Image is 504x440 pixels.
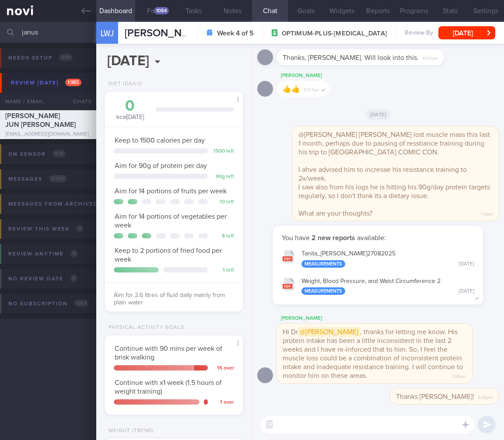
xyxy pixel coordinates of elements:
div: LWJ [94,17,120,50]
span: [PERSON_NAME] JUN [PERSON_NAME] [5,112,76,128]
div: 90 g left [212,174,234,180]
div: 15 over [212,365,234,372]
span: Aim for 14 portions of vegetables per week [115,213,227,229]
span: OPTIMUM-PLUS-[MEDICAL_DATA] [282,29,387,38]
div: Weight (Trend) [105,428,154,434]
div: 1084 [154,7,169,14]
span: Review By [405,29,433,37]
span: 3:06pm [452,371,466,380]
div: Review anytime [6,248,80,260]
span: Continue with x1 week (1.5 hours of weight training) [115,379,222,395]
span: 0 [70,250,78,257]
div: 1500 left [212,148,234,155]
span: 0 / 15 [52,150,66,157]
div: Review [DATE] [9,77,84,89]
div: Messages [6,173,69,185]
span: I saw also from his logs he is hitting his 90g/day protein targets regularly, so I don't think it... [298,184,490,199]
button: Tanita_[PERSON_NAME]27082025 Measurements [DATE] [277,244,479,272]
span: 1:13pm [481,209,493,217]
span: 0 / 64 [74,300,89,307]
span: @[PERSON_NAME] [298,327,360,337]
div: [DATE] [459,288,474,295]
span: 0 [76,225,84,232]
span: 6:28pm [478,392,493,401]
span: Keep to 2 portions of fried food per week [115,247,222,263]
div: [PERSON_NAME] [276,313,499,324]
span: Aim for 90g of protein per day [115,162,207,169]
div: No subscription [6,298,91,310]
strong: Week 4 of 5 [217,29,254,38]
div: On sensor [6,148,68,160]
span: 👍👍 [283,86,300,93]
div: Chats [61,93,96,110]
div: No review date [6,273,80,285]
div: Physical Activity Goals [105,325,184,331]
span: Thanks [PERSON_NAME]! [396,393,474,400]
span: 1 / 385 [65,79,81,86]
span: Keep to 1500 calories per day [115,137,205,144]
div: Measurements [301,287,345,295]
div: 10 left [212,199,234,206]
span: 10:50am [422,53,438,62]
span: Thanks, [PERSON_NAME]. Will look into this. [283,54,419,61]
div: Needs setup [6,52,75,64]
span: 10:57am [304,85,319,93]
div: Diet (Daily) [105,81,142,87]
div: 0 [114,98,147,114]
div: [EMAIL_ADDRESS][DOMAIN_NAME] [5,131,91,138]
div: Measurements [301,260,345,268]
p: You have available: [282,234,474,242]
div: 1 left [212,267,234,274]
span: Aim for 2.6 litres of fluid daily mainly from plain water [114,292,225,306]
div: Tanita_ [PERSON_NAME] 27082025 [301,250,474,268]
strong: 2 new reports [310,234,357,241]
div: [PERSON_NAME] [276,70,356,81]
span: 0 / 91 [59,54,73,61]
div: Review this week [6,223,86,235]
span: What are your thoughts? [298,210,372,217]
span: Continue with 90 mins per week of brisk walking [115,345,222,361]
div: kcal [DATE] [114,98,147,122]
span: [DATE] [366,109,391,120]
div: Weight, Blood Pressure, and Waist Circumference 2 [301,278,474,295]
span: Aim for 14 portions of fruits per week [115,188,227,195]
button: [DATE] [438,26,495,39]
span: 0 / 290 [49,175,67,182]
div: 1 over [212,399,234,406]
span: 0 [70,275,77,282]
span: @[PERSON_NAME] [PERSON_NAME] lost muscle mass this last 1 month, perhaps due to pausing of ressti... [298,131,490,156]
span: I ahve advised him to incresae his resistance training to 2x/week. [298,166,467,182]
div: [DATE] [459,261,474,268]
button: Weight, Blood Pressure, and Waist Circumference 2 Measurements [DATE] [277,272,479,300]
div: Messages from Archived [6,198,119,210]
span: [PERSON_NAME] JUN [PERSON_NAME] [125,28,313,38]
div: 8 left [212,233,234,240]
